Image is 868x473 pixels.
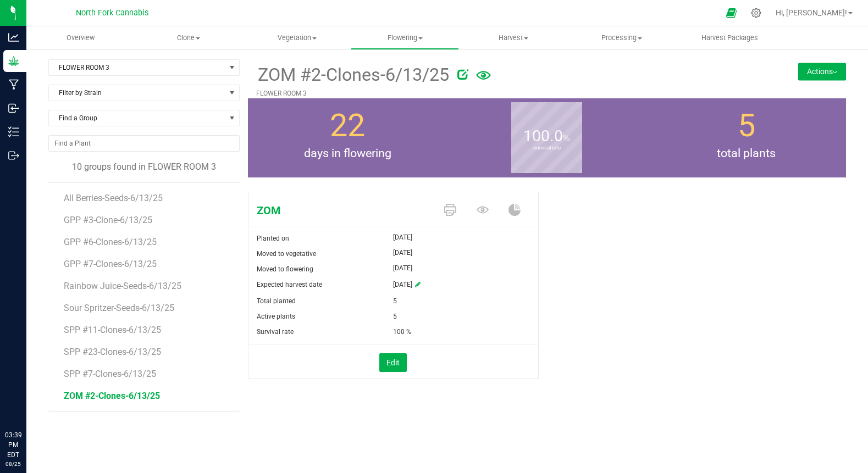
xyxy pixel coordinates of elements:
[49,60,225,75] span: FLOWER ROOM 3
[76,8,148,18] span: North Fork Cannabis
[257,250,316,258] span: Moved to vegetative
[8,126,19,137] inline-svg: Inventory
[8,150,19,161] inline-svg: Outbound
[64,259,157,269] span: GPP #7-Clones-6/13/25
[567,26,676,49] a: Processing
[64,391,160,401] span: ZOM #2-Clones-6/13/25
[351,33,458,43] span: Flowering
[64,215,152,225] span: GPP #3-Clone-6/13/25
[135,26,243,49] a: Clone
[393,309,397,324] span: 5
[456,98,639,177] group-info-box: Survival rate
[248,144,447,162] span: days in flowering
[568,33,675,43] span: Processing
[225,60,239,75] span: select
[49,85,225,101] span: Filter by Strain
[256,62,449,88] span: ZOM #2-Clones-6/13/25
[738,107,755,144] span: 5
[393,246,412,259] span: [DATE]
[52,33,109,43] span: Overview
[11,385,44,418] iframe: Resource center
[8,103,19,114] inline-svg: Inbound
[749,8,763,18] div: Manage settings
[64,237,157,247] span: GPP #6-Clones-6/13/25
[64,325,161,335] span: SPP #11-Clones-6/13/25
[459,26,567,49] a: Harvest
[511,99,582,197] b: survival rate
[257,265,313,273] span: Moved to flowering
[655,98,838,177] group-info-box: Total number of plants
[8,55,19,66] inline-svg: Grow
[676,26,784,49] a: Harvest Packages
[64,193,163,203] span: All Berries-Seeds-6/13/25
[5,430,21,460] p: 03:39 PM EDT
[257,297,296,305] span: Total planted
[256,88,738,98] p: FLOWER ROOM 3
[257,313,295,320] span: Active plants
[8,32,19,43] inline-svg: Analytics
[460,33,567,43] span: Harvest
[330,107,365,144] span: 22
[64,303,174,313] span: Sour Spritzer-Seeds-6/13/25
[243,26,351,49] a: Vegetation
[351,26,459,49] a: Flowering
[393,261,412,275] span: [DATE]
[64,369,156,379] span: SPP #7-Clones-6/13/25
[393,293,397,309] span: 5
[64,347,161,357] span: SPP #23-Clones-6/13/25
[48,160,240,174] div: 10 groups found in FLOWER ROOM 3
[8,79,19,90] inline-svg: Manufacturing
[49,136,239,151] input: NO DATA FOUND
[393,277,412,293] span: [DATE]
[135,33,242,43] span: Clone
[798,63,846,80] button: Actions
[256,98,439,177] group-info-box: Days in flowering
[257,235,289,242] span: Planted on
[646,144,846,162] span: total plants
[257,281,322,288] span: Expected harvest date
[257,328,294,336] span: Survival rate
[64,281,181,291] span: Rainbow Juice-Seeds-6/13/25
[379,353,407,372] button: Edit
[5,460,21,468] p: 08/25
[719,2,744,24] span: Open Ecommerce Menu
[26,26,135,49] a: Overview
[393,324,411,340] span: 100 %
[248,202,436,219] span: ZOM
[244,33,351,43] span: Vegetation
[687,33,773,43] span: Harvest Packages
[776,8,847,17] span: Hi, [PERSON_NAME]!
[393,231,412,244] span: [DATE]
[49,110,225,126] span: Find a Group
